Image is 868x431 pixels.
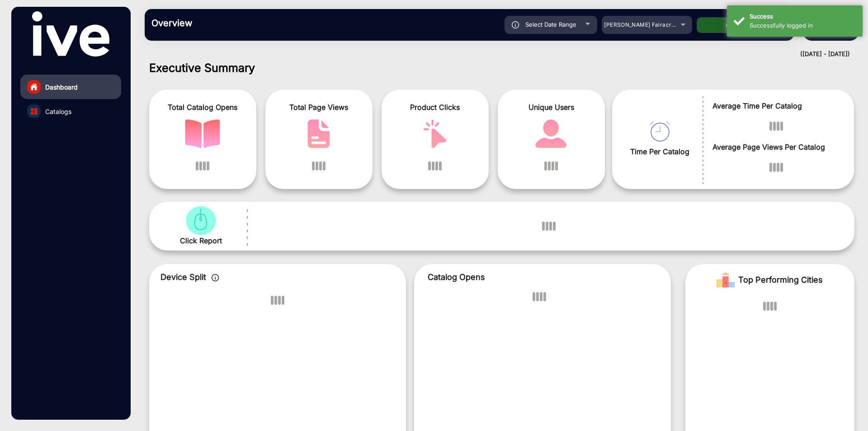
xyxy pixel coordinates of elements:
img: icon [512,21,519,28]
span: Catalogs [45,107,71,116]
div: ([DATE] - [DATE]) [136,50,850,59]
span: [PERSON_NAME] Fairacre Farms [604,21,693,28]
img: icon [212,274,219,281]
button: Apply [697,17,769,33]
span: Unique Users [505,102,598,113]
a: Catalogs [20,99,121,123]
div: Successfully logged in [750,21,856,30]
img: catalog [417,119,453,148]
span: Device Split [160,272,206,282]
h3: Overview [151,18,278,28]
span: Select Date Range [525,21,576,28]
span: Top Performing Cities [738,271,823,289]
span: Dashboard [45,82,78,92]
img: vmg-logo [32,11,109,57]
div: Success [750,12,856,21]
span: Total Page Views [272,102,366,113]
h1: Executive Summary [149,61,854,75]
span: Total Catalog Opens [156,102,250,113]
span: Average Time Per Catalog [712,100,840,111]
a: Dashboard [20,75,121,99]
img: home [30,83,38,91]
img: catalog [650,121,670,142]
img: catalog [185,119,220,148]
img: catalog [183,206,218,235]
img: Rank image [717,271,735,289]
img: catalog [31,108,38,115]
span: Average Page Views Per Catalog [712,142,840,152]
span: Product Clicks [388,102,482,113]
p: Catalog Opens [428,271,657,283]
span: Click Report [180,235,222,246]
img: catalog [301,119,336,148]
img: catalog [533,119,569,148]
